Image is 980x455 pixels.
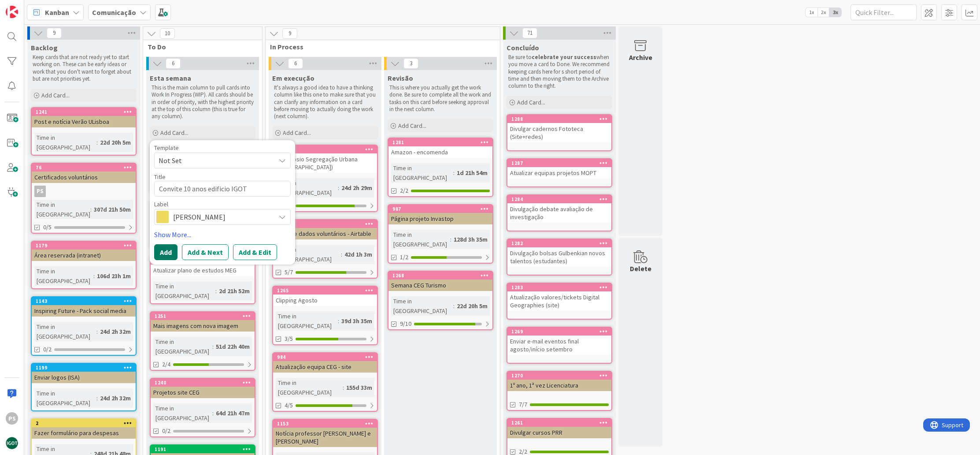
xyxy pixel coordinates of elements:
div: 1265Clipping Agosto [273,287,377,306]
span: 4/5 [285,401,293,410]
div: Archive [629,52,652,63]
div: Clipping Agosto [273,295,377,306]
div: Time in [GEOGRAPHIC_DATA] [34,200,90,219]
a: 1284Divulgação debate avaliação de investigação [507,194,612,231]
span: : [96,327,98,336]
div: 1179 [32,242,136,250]
div: 22d 20h 5m [98,138,133,147]
div: 24d 2h 32m [98,327,133,336]
span: : [341,250,342,259]
div: 2Fazer formulário para despesas [32,419,136,439]
div: Time in [GEOGRAPHIC_DATA] [276,178,338,198]
a: 1199Enviar logos (ISA)Time in [GEOGRAPHIC_DATA]:24d 2h 32m [31,363,137,411]
div: Time in [GEOGRAPHIC_DATA] [153,337,212,356]
div: 1264 [277,221,377,227]
span: 2x [817,8,829,17]
div: 1143 [32,297,136,305]
div: 2 [36,420,136,426]
span: : [96,393,98,403]
span: 9/10 [400,319,411,328]
span: : [453,301,455,311]
p: Be sure to when you move a card to Done. We recommend keeping cards here for s short period of ti... [508,54,610,90]
span: Concluído [507,43,539,52]
a: 987Página projeto InvastopTime in [GEOGRAPHIC_DATA]:128d 3h 35m1/2 [388,204,493,264]
span: 9 [282,28,297,39]
div: 1153Notícia professor [PERSON_NAME] e [PERSON_NAME] [273,420,377,447]
div: 1275 [277,146,377,153]
span: Kanban [45,7,69,18]
div: Base de dados voluntários - Airtable [273,228,377,239]
div: PS [32,186,136,197]
div: 1282 [511,240,611,246]
div: Fazer formulário para despesas [32,427,136,439]
span: In Process [270,42,489,51]
span: Backlog [31,43,58,52]
div: Atualização valores/tickets Digital Geographies (site) [507,291,611,311]
a: 1240Projetos site CEGTime in [GEOGRAPHIC_DATA]:64d 21h 47m0/2 [150,378,255,437]
a: 1282Divulgação bolsas Gulbenkian novos talentos (estudantes) [507,239,612,276]
div: 984Atualização equipa CEG - site [273,353,377,373]
div: II Simpósio Segregação Urbana ([GEOGRAPHIC_DATA]) [273,153,377,173]
div: 1284 [511,196,611,202]
a: 1265Clipping AgostoTime in [GEOGRAPHIC_DATA]:39d 3h 35m3/5 [272,286,378,345]
span: Add Card... [41,91,70,99]
div: 1251 [155,313,255,319]
div: Atualizar plano de estudos MEG [151,265,255,276]
p: It's always a good idea to have a thinking column like this one to make sure that you can clarify... [274,84,376,120]
div: 12701º ano, 1ª vez Licenciatura [507,372,611,391]
a: 1288Divulgar cadernos Fototeca (Site+redes) [507,114,612,151]
div: 155d 33m [344,383,374,392]
div: 1199 [32,364,136,372]
span: : [338,183,339,193]
div: Divulgar cursos PRR [507,427,611,438]
span: : [215,286,217,296]
div: 1287 [507,159,611,167]
div: 1281 [392,139,492,145]
div: Atualização equipa CEG - site [273,361,377,373]
div: Página projeto Invastop [388,213,492,224]
span: Revisão [388,74,413,82]
span: : [96,138,98,147]
div: Amazon - encomenda [388,146,492,158]
p: This is where you actually get the work done. Be sure to complete all the work and tasks on this ... [389,84,492,113]
div: 984 [277,354,377,360]
div: Time in [GEOGRAPHIC_DATA] [391,296,453,316]
div: 1251Mais imagens com nova imagem [151,312,255,332]
strong: celebrate your success [532,53,596,61]
span: 2/2 [400,186,408,195]
div: 51d 22h 40m [214,342,252,351]
p: Keep cards that are not ready yet to start working on. These can be early ideas or work that you ... [33,54,135,82]
div: 22d 20h 5m [455,301,490,311]
span: : [343,383,344,392]
a: 1281Amazon - encomendaTime in [GEOGRAPHIC_DATA]:1d 21h 54m2/2 [388,138,493,197]
span: : [450,235,451,244]
div: 1288 [507,115,611,123]
span: Em execução [272,74,314,82]
div: Mais imagens com nova imagem [151,320,255,332]
div: 64d 21h 47m [214,408,252,418]
div: 1240 [151,379,255,387]
input: Quick Filter... [851,4,917,20]
div: Time in [GEOGRAPHIC_DATA] [276,378,343,397]
a: 1241Post e notícia Verão ULisboaTime in [GEOGRAPHIC_DATA]:22d 20h 5m [31,107,137,156]
div: Time in [GEOGRAPHIC_DATA] [153,281,215,301]
div: 1143 [36,298,136,304]
div: 1199 [36,365,136,371]
div: 1261Divulgar cursos PRR [507,419,611,438]
div: 307d 21h 50m [92,205,133,214]
a: Show More... [154,229,291,240]
img: Visit kanbanzone.com [6,6,18,18]
div: 1179Área reservada (intranet) [32,242,136,261]
p: This is the main column to pull cards into Work In Progress (WIP). All cards should be in order o... [152,84,254,120]
div: 1179 [36,242,136,249]
div: Divulgar cadernos Fototeca (Site+redes) [507,123,611,142]
div: 24d 2h 29m [339,183,374,193]
div: 128d 3h 35m [451,235,490,244]
div: 987Página projeto Invastop [388,205,492,224]
span: : [93,271,95,281]
span: 6 [288,58,303,69]
div: 1284Divulgação debate avaliação de investigação [507,195,611,223]
button: Add & Next [182,244,229,260]
button: Add & Edit [233,244,277,260]
div: Divulgação debate avaliação de investigação [507,203,611,223]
